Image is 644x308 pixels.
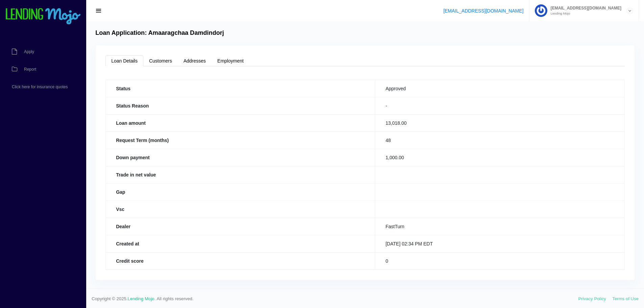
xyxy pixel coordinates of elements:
span: Click here for insurance quotes [12,85,68,89]
th: Credit score [106,252,375,269]
th: Down payment [106,149,375,166]
td: 0 [375,252,624,269]
td: - [375,97,624,114]
a: Customers [143,55,178,66]
img: logo-small.png [5,8,81,25]
a: [EMAIL_ADDRESS][DOMAIN_NAME] [443,8,523,14]
a: Lending Mojo [128,296,154,301]
th: Status [106,80,375,97]
span: [EMAIL_ADDRESS][DOMAIN_NAME] [547,6,621,10]
td: 1,000.00 [375,149,624,166]
td: Approved [375,80,624,97]
a: Employment [212,55,249,66]
a: Privacy Policy [578,296,606,301]
span: Apply [24,50,34,54]
a: Loan Details [105,55,143,66]
td: 13,018.00 [375,114,624,132]
th: Gap [106,183,375,200]
th: Trade in net value [106,166,375,183]
th: Request Term (months) [106,132,375,149]
th: Dealer [106,218,375,235]
span: Report [24,67,36,71]
img: Profile image [535,4,547,17]
span: Copyright © 2025. . All rights reserved. [92,295,578,302]
th: Vsc [106,200,375,218]
a: Terms of Use [612,296,639,301]
td: FastTurn [375,218,624,235]
th: Status Reason [106,97,375,114]
h4: Loan Application: Amaaragchaa Damdindorj [95,29,224,37]
td: [DATE] 02:34 PM EDT [375,235,624,252]
a: Addresses [178,55,212,66]
th: Loan amount [106,114,375,132]
small: Lending Mojo [547,12,621,15]
td: 48 [375,132,624,149]
th: Created at [106,235,375,252]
